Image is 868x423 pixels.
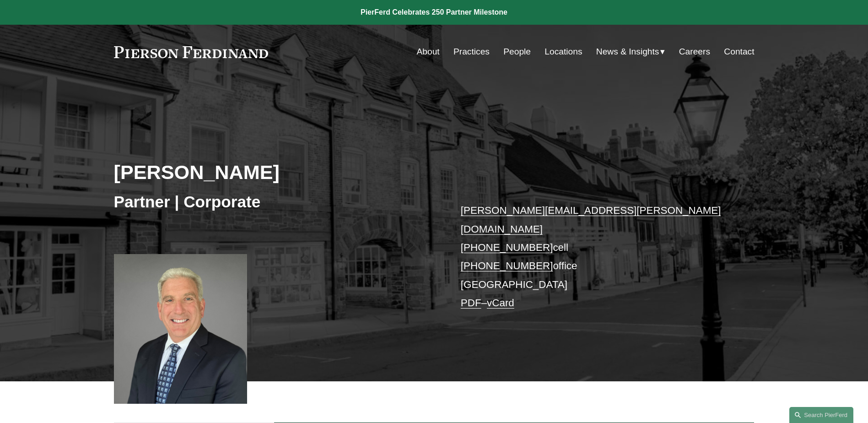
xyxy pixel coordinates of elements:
a: vCard [487,297,514,309]
h2: [PERSON_NAME] [114,160,434,184]
h3: Partner | Corporate [114,192,434,212]
a: Search this site [789,407,853,423]
a: Careers [679,43,710,60]
a: Practices [453,43,490,60]
span: News & Insights [596,44,659,60]
p: cell office [GEOGRAPHIC_DATA] – [461,201,728,312]
a: About [417,43,440,60]
a: [PHONE_NUMBER] [461,260,553,271]
a: Locations [545,43,582,60]
a: PDF [461,297,481,309]
a: People [503,43,531,60]
a: [PHONE_NUMBER] [461,242,553,253]
a: Contact [724,43,754,60]
a: folder dropdown [596,43,665,60]
a: [PERSON_NAME][EMAIL_ADDRESS][PERSON_NAME][DOMAIN_NAME] [461,205,721,234]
